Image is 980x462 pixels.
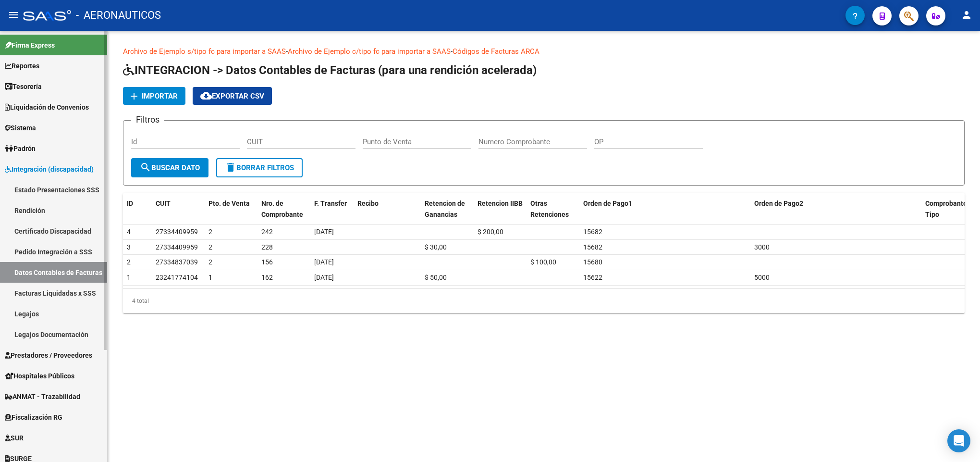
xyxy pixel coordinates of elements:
datatable-header-cell: Retencion IIBB [474,193,527,225]
div: Open Intercom Messenger [947,429,970,452]
datatable-header-cell: Otras Retenciones [527,193,579,225]
span: $ 100,00 [530,258,556,266]
span: 15622 [583,274,602,281]
button: Borrar Filtros [216,158,303,177]
span: 5000 [754,274,770,281]
span: F. Transfer [314,200,347,207]
span: 2 [208,243,212,251]
button: Buscar Dato [131,158,208,177]
span: Borrar Filtros [225,163,294,172]
datatable-header-cell: Nro. de Comprobante [257,193,310,225]
span: 27334837039 [156,258,198,266]
span: 4 [127,228,131,236]
span: Padrón [5,143,36,154]
span: CUIT [156,200,171,207]
span: 162 [261,274,273,281]
span: 2 [127,258,131,266]
a: Archivo de Ejemplo s/tipo fc para importar a SAAS [123,47,286,56]
span: 15682 [583,243,602,251]
h3: Filtros [131,113,164,126]
span: [DATE] [314,228,334,236]
span: $ 30,00 [425,243,447,251]
span: Retencion de Ganancias [425,200,465,218]
span: - AERONAUTICOS [76,5,161,26]
span: 27334409959 [156,228,198,236]
span: 1 [127,274,131,281]
span: Exportar CSV [200,92,264,100]
span: INTEGRACION -> Datos Contables de Facturas (para una rendición acelerada) [123,63,537,77]
span: [DATE] [314,274,334,281]
span: Reportes [5,61,39,71]
span: 3000 [754,243,770,251]
span: Retencion IIBB [478,200,523,207]
p: - - [123,46,965,57]
span: Liquidación de Convenios [5,102,89,112]
datatable-header-cell: Orden de Pago2 [750,193,921,225]
span: Sistema [5,123,36,133]
span: Tesorería [5,81,42,92]
span: 156 [261,258,273,266]
span: Prestadores / Proveedores [5,350,92,361]
span: 3 [127,243,131,251]
a: Archivo de Ejemplo c/tipo fc para importar a SAAS [288,47,451,56]
datatable-header-cell: ID [123,193,152,225]
span: Pto. de Venta [208,200,250,207]
datatable-header-cell: Retencion de Ganancias [421,193,474,225]
span: 228 [261,243,273,251]
span: 1 [208,274,212,281]
span: $ 50,00 [425,274,447,281]
mat-icon: add [128,90,140,102]
span: $ 200,00 [478,228,503,236]
datatable-header-cell: F. Transfer [310,193,354,225]
span: 2 [208,258,212,266]
span: Buscar Dato [140,163,200,172]
span: Fiscalización RG [5,412,62,423]
mat-icon: person [961,9,972,21]
span: 242 [261,228,273,236]
mat-icon: cloud_download [200,90,212,101]
span: Orden de Pago1 [583,200,632,207]
mat-icon: menu [8,9,19,21]
span: Integración (discapacidad) [5,164,94,175]
span: Nro. de Comprobante [261,200,303,218]
datatable-header-cell: Pto. de Venta [205,193,257,225]
span: 2 [208,228,212,236]
span: Hospitales Públicos [5,371,74,381]
span: Comprobante Tipo [925,200,967,218]
span: Importar [142,92,178,100]
datatable-header-cell: Comprobante Tipo [921,193,965,225]
span: Orden de Pago2 [754,200,803,207]
span: 27334409959 [156,243,198,251]
span: 15682 [583,228,602,236]
span: ANMAT - Trazabilidad [5,391,80,402]
span: Otras Retenciones [530,200,569,218]
span: 15680 [583,258,602,266]
datatable-header-cell: Recibo [354,193,421,225]
span: ID [127,200,133,207]
span: Recibo [357,200,379,207]
div: 4 total [123,289,965,313]
button: Exportar CSV [193,87,272,105]
datatable-header-cell: CUIT [152,193,205,225]
span: SUR [5,433,24,443]
mat-icon: delete [225,162,236,173]
button: Importar [123,87,185,105]
datatable-header-cell: Orden de Pago1 [579,193,750,225]
span: 23241774104 [156,274,198,281]
a: Códigos de Facturas ARCA [453,47,539,56]
span: Firma Express [5,40,55,50]
mat-icon: search [140,162,151,173]
span: [DATE] [314,258,334,266]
